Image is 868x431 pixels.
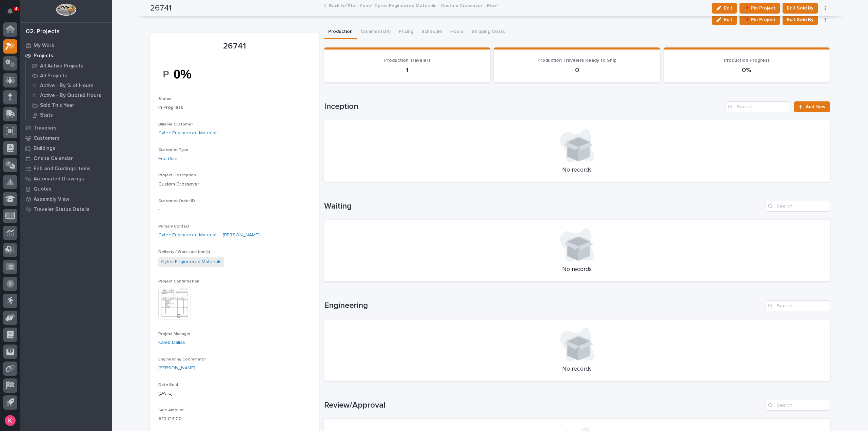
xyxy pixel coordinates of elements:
[40,102,74,109] p: Sold This Year
[158,390,311,397] p: [DATE]
[446,25,468,39] button: Hours
[158,181,311,188] p: Custom Crossover
[26,91,112,100] a: Active - By Quoted Hours
[20,184,112,194] a: Quotes
[332,66,482,74] p: 1
[34,156,73,162] p: Onsite Calendar
[395,25,417,39] button: Pricing
[40,63,83,69] p: All Active Projects
[783,14,818,25] button: Edit Sold By
[20,51,112,61] a: Projects
[15,6,17,11] p: 4
[739,14,780,25] button: 📌 Pin Project
[56,3,76,16] img: Workspace Logo
[158,357,206,361] span: Engineering Coordinator
[794,101,830,112] a: Add New
[158,62,209,86] img: gkAPFWLAna-y1SltoDeW4zg6dipYrUT7gZUXEu9wPEg
[384,58,431,63] span: Production Travelers
[40,73,67,79] p: All Projects
[724,58,770,63] span: Production Progress
[329,1,498,9] a: Back to*Stair Zone* Cytec Engineered Materials - Custom Crossover - Roof
[766,300,830,311] input: Search
[332,366,822,373] p: No records
[537,58,616,63] span: Production Travelers Ready to Ship
[158,148,189,152] span: Customer Type
[158,408,184,412] span: Sale Amount
[726,101,790,112] input: Search
[332,166,822,174] p: No records
[34,125,57,131] p: Travelers
[158,365,195,372] a: [PERSON_NAME]
[158,41,311,51] p: 26741
[20,204,112,214] a: Traveler Status Details
[20,163,112,174] a: Fab and Coatings Items
[20,123,112,133] a: Travelers
[158,199,195,203] span: Customer Order ID
[672,66,822,74] p: 0%
[158,279,199,283] span: Project Confirmation
[161,258,221,266] a: Cytec Engineered Materials
[34,196,69,202] p: Assembly View
[324,301,763,311] h1: Engineering
[26,81,112,90] a: Active - By % of Hours
[34,135,60,141] p: Customers
[158,173,196,177] span: Project Description
[20,194,112,204] a: Assembly View
[502,66,652,74] p: 0
[40,83,94,89] p: Active - By % of Hours
[158,415,311,423] p: $ 10,714.00
[26,110,112,120] a: Stats
[40,93,101,99] p: Active - By Quoted Hours
[332,266,822,273] p: No records
[20,40,112,51] a: My Work
[357,25,395,39] button: Comments (4)
[324,400,763,410] h1: Review/Approval
[158,232,260,239] a: Cytec Engineered Materials - [PERSON_NAME]
[20,174,112,184] a: Automated Drawings
[158,206,311,213] p: -
[26,28,60,36] div: 02. Projects
[724,17,732,23] span: Edit
[806,104,826,109] span: Add New
[3,413,17,428] button: users-avatar
[766,201,830,212] input: Search
[20,153,112,163] a: Onsite Calendar
[158,224,190,229] span: Primary Contact
[3,4,17,18] button: Notifications
[158,250,210,254] span: Delivery / Work Location(s)
[158,130,219,137] a: Cytec Engineered Materials
[40,112,53,118] p: Stats
[34,207,90,213] p: Traveler Status Details
[34,166,91,172] p: Fab and Coatings Items
[324,25,357,39] button: Production
[787,16,813,24] span: Edit Sold By
[158,104,311,111] p: In Progress
[158,383,178,387] span: Date Sold
[26,61,112,71] a: All Active Projects
[324,201,763,211] h1: Waiting
[417,25,446,39] button: Schedule
[158,332,191,336] span: Project Manager
[20,143,112,153] a: Buildings
[766,400,830,411] input: Search
[20,133,112,143] a: Customers
[158,155,178,162] a: End User
[34,145,55,152] p: Buildings
[8,8,17,19] div: Notifications4
[712,14,737,25] button: Edit
[158,339,185,346] a: Kaleb Dallas
[34,43,54,49] p: My Work
[158,97,171,101] span: Status
[324,102,723,112] h1: Inception
[26,71,112,80] a: All Projects
[158,122,193,126] span: Billable Customer
[34,176,84,182] p: Automated Drawings
[744,16,775,24] span: 📌 Pin Project
[34,53,53,59] p: Projects
[468,25,509,39] button: Shipping Costs
[34,186,52,192] p: Quotes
